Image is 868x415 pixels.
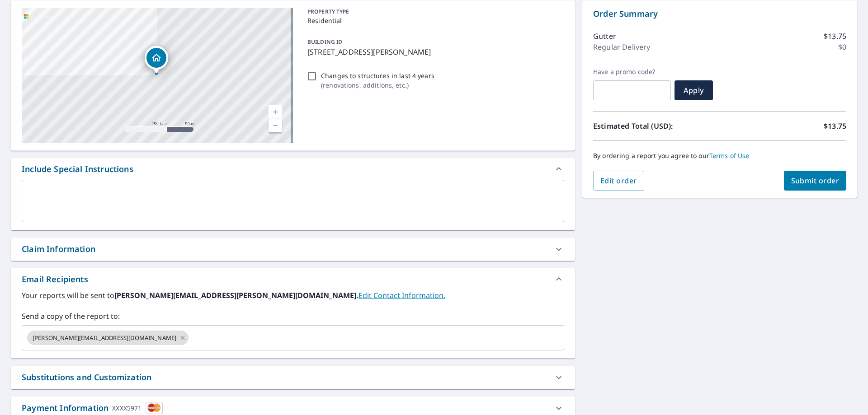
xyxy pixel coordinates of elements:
[11,158,575,180] div: Include Special Instructions
[114,290,359,300] b: [PERSON_NAME][EMAIL_ADDRESS][PERSON_NAME][DOMAIN_NAME].
[824,121,846,131] p: $13.75
[593,31,616,42] p: Gutter
[593,152,846,160] p: By ordering a report you agree to our
[112,402,142,414] div: XXXX5971
[22,311,564,322] label: Send a copy of the report to:
[838,42,846,52] p: $0
[593,121,720,131] p: Estimated Total (USD):
[145,46,168,74] div: Dropped pin, building 1, Residential property, 3874 Glacier Ct Saint Bonifacius, MN 55375
[791,176,840,186] span: Submit order
[11,268,575,290] div: Email Recipients
[307,47,561,57] p: [STREET_ADDRESS][PERSON_NAME]
[22,163,133,175] div: Include Special Instructions
[307,16,561,25] p: Residential
[22,290,564,301] label: Your reports will be sent to
[593,171,644,191] button: Edit order
[682,85,706,95] span: Apply
[22,371,151,383] div: Substitutions and Customization
[22,402,163,414] div: Payment Information
[11,366,575,389] div: Substitutions and Customization
[146,402,163,414] img: cardImage
[593,8,846,20] p: Order Summary
[22,243,95,255] div: Claim Information
[824,31,846,42] p: $13.75
[675,80,713,100] button: Apply
[321,71,434,80] p: Changes to structures in last 4 years
[593,42,650,52] p: Regular Delivery
[784,171,847,191] button: Submit order
[307,38,342,46] p: BUILDING ID
[593,68,671,76] label: Have a promo code?
[307,8,561,16] p: PROPERTY TYPE
[27,331,189,345] div: [PERSON_NAME][EMAIL_ADDRESS][DOMAIN_NAME]
[27,334,182,342] span: [PERSON_NAME][EMAIL_ADDRESS][DOMAIN_NAME]
[709,151,750,160] a: Terms of Use
[22,273,88,285] div: Email Recipients
[359,290,445,300] a: EditContactInfo
[321,80,434,90] p: ( renovations, additions, etc. )
[600,176,637,186] span: Edit order
[269,105,282,119] a: Current Level 17, Zoom In
[11,238,575,261] div: Claim Information
[269,119,282,132] a: Current Level 17, Zoom Out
